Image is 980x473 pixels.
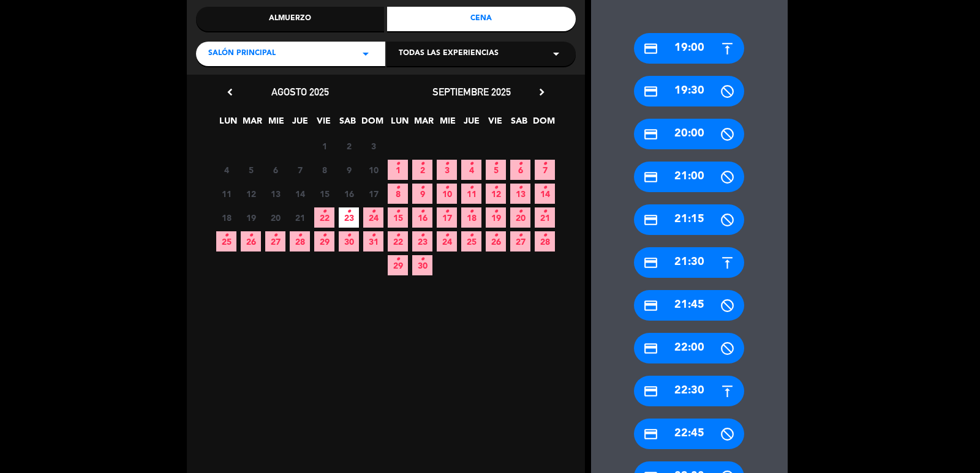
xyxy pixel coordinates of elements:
i: • [249,226,253,245]
i: • [494,226,498,245]
i: • [347,226,351,245]
span: 12 [241,184,261,204]
span: 17 [437,207,457,228]
span: 25 [461,231,481,251]
i: • [371,226,375,245]
span: 3 [437,160,457,180]
i: • [469,226,473,245]
i: • [445,154,449,174]
i: credit_card [643,426,658,442]
span: 9 [339,160,359,180]
span: 21 [290,207,310,228]
i: • [322,202,326,222]
span: 15 [314,184,334,204]
span: SAB [509,114,529,134]
div: 19:30 [634,76,744,106]
i: • [298,226,302,245]
span: 18 [461,207,481,228]
span: MIE [437,114,458,134]
span: MAR [413,114,434,134]
div: 22:30 [634,376,744,406]
i: • [420,154,424,174]
span: 13 [265,184,285,204]
span: DOM [361,114,382,134]
span: 26 [241,231,261,251]
i: credit_card [643,341,658,356]
span: VIE [314,114,334,134]
span: 8 [314,160,334,180]
span: MIE [266,114,286,134]
i: • [420,226,424,245]
span: 28 [290,231,310,251]
i: • [543,226,547,245]
i: • [396,226,400,245]
i: • [322,226,326,245]
i: credit_card [643,169,658,185]
div: Cena [387,7,576,31]
span: 17 [363,184,383,204]
span: 2 [412,160,432,180]
i: • [494,202,498,222]
span: 16 [412,207,432,228]
div: 21:00 [634,162,744,192]
i: • [469,154,473,174]
div: 19:00 [634,33,744,64]
span: LUN [218,114,238,134]
div: 22:00 [634,333,744,363]
div: 21:15 [634,204,744,235]
i: credit_card [643,84,658,99]
span: 27 [265,231,285,251]
span: 23 [339,207,359,228]
span: 15 [388,207,408,228]
span: 12 [486,184,506,204]
span: VIE [485,114,505,134]
span: 29 [388,255,408,275]
span: 30 [339,231,359,251]
span: 9 [412,184,432,204]
span: 30 [412,255,432,275]
i: • [420,250,424,269]
i: arrow_drop_down [358,47,373,61]
span: SAB [337,114,358,134]
span: 14 [535,184,555,204]
i: • [273,226,277,245]
i: chevron_right [535,86,548,99]
i: credit_card [643,41,658,56]
span: 24 [437,231,457,251]
span: 5 [486,160,506,180]
i: • [396,154,400,174]
span: 7 [535,160,555,180]
span: septiembre 2025 [432,86,511,98]
span: 18 [216,207,236,228]
span: 13 [510,184,530,204]
span: 28 [535,231,555,251]
i: • [396,250,400,269]
span: 4 [216,160,236,180]
i: credit_card [643,298,658,313]
span: 20 [510,207,530,228]
i: credit_card [643,212,658,228]
span: MAR [242,114,262,134]
span: 6 [510,160,530,180]
div: 21:30 [634,247,744,278]
span: Salón Principal [208,48,276,60]
i: • [396,178,400,198]
span: agosto 2025 [271,86,329,98]
i: • [420,178,424,198]
span: 26 [486,231,506,251]
span: 4 [461,160,481,180]
span: 27 [510,231,530,251]
span: Todas las experiencias [399,48,499,60]
span: 24 [363,207,383,228]
span: 14 [290,184,310,204]
i: • [371,202,375,222]
i: • [518,154,522,174]
span: 19 [486,207,506,228]
span: 8 [388,184,408,204]
span: LUN [390,114,410,134]
span: JUE [290,114,310,134]
i: • [518,178,522,198]
div: 20:00 [634,119,744,149]
span: 2 [339,136,359,156]
div: Almuerzo [196,7,385,31]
